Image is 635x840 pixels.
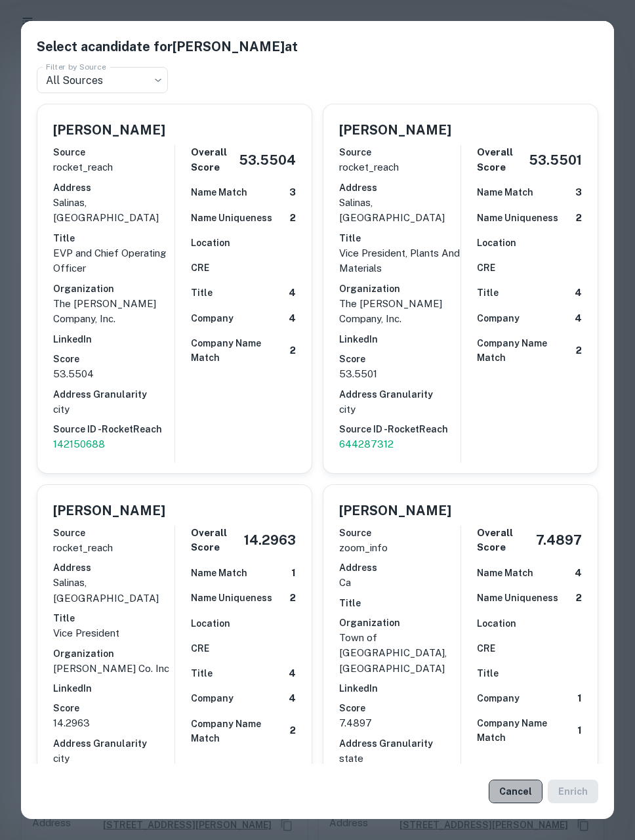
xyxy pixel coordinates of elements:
p: rocket_reach [339,159,461,175]
h6: Company Name Match [477,336,576,365]
a: 142150688 [53,436,174,452]
h6: LinkedIn [53,332,174,346]
h5: 53.5504 [239,150,296,170]
p: rocket_reach [53,540,174,556]
label: Filter by Source [46,61,106,72]
h6: Overall Score [477,526,536,555]
h6: Source ID - RocketReach [53,422,174,436]
h6: Organization [339,616,461,630]
h6: Location [477,616,516,631]
h6: Name Uniqueness [477,591,558,605]
h6: Name Uniqueness [477,211,558,225]
p: Vice President, Plants And Materials [339,245,461,276]
h6: Company Name Match [477,716,577,745]
h6: Title [477,285,499,300]
p: The [PERSON_NAME] Company, Inc. [53,296,174,327]
h6: 3 [289,185,296,200]
h6: Address Granularity [339,736,461,751]
p: Town of [GEOGRAPHIC_DATA], [GEOGRAPHIC_DATA] [339,630,461,677]
iframe: Chat Widget [569,735,635,798]
p: 14.2963 [53,715,174,731]
h6: 4 [289,285,296,301]
p: [PERSON_NAME] Co. Inc [53,661,174,677]
h6: 2 [290,343,296,358]
h6: 4 [289,311,296,326]
h6: Company [191,311,234,325]
h6: Location [477,236,516,250]
h5: 53.5501 [529,150,582,170]
p: 53.5501 [339,366,461,382]
h6: LinkedIn [53,681,174,696]
h5: 14.2963 [244,530,296,550]
h6: CRE [477,261,495,275]
p: city [53,751,174,766]
h5: Select a candidate for [PERSON_NAME] at [37,37,598,56]
p: salinas, [GEOGRAPHIC_DATA] [53,195,174,226]
h6: Source [53,526,174,540]
h6: LinkedIn [339,332,461,346]
h6: Source [53,145,174,159]
h6: 4 [289,691,296,706]
h6: Company Name Match [191,717,290,745]
h6: 1 [577,723,582,738]
h6: 4 [575,285,582,301]
p: The [PERSON_NAME] Company, Inc. [339,296,461,327]
h6: Address [339,180,461,195]
h6: Location [191,236,230,250]
h5: 7.4897 [536,530,582,550]
a: 644287312 [339,436,461,452]
h6: Overall Score [191,145,239,175]
p: ca [339,575,461,591]
h6: 1 [291,566,296,581]
h6: CRE [477,641,495,656]
h6: Organization [53,646,174,661]
h6: 3 [575,185,582,200]
h6: Source [339,526,461,540]
button: Cancel [489,780,543,803]
h6: Address Granularity [339,387,461,402]
h6: Company [191,691,234,705]
h6: Source [339,145,461,159]
p: 7.4897 [339,715,461,731]
h6: Location [191,616,230,631]
p: salinas, [GEOGRAPHIC_DATA] [339,195,461,226]
h6: CRE [191,641,209,656]
h6: Score [339,352,461,366]
h6: Address [53,180,174,195]
p: state [339,751,461,766]
h6: Score [53,352,174,366]
p: Vice President [53,625,174,641]
div: All Sources [37,67,168,93]
h6: Title [191,666,213,681]
h5: [PERSON_NAME] [339,120,451,140]
h6: Company [477,691,520,705]
p: salinas, [GEOGRAPHIC_DATA] [53,575,174,606]
p: city [53,402,174,417]
h6: Name Match [477,566,533,580]
h6: Overall Score [191,526,244,555]
h6: 4 [289,666,296,681]
h6: 4 [575,566,582,581]
h6: Title [339,596,461,610]
h6: Overall Score [477,145,529,175]
h6: Title [53,611,174,625]
h6: LinkedIn [339,681,461,696]
h5: [PERSON_NAME] [53,501,165,520]
h6: 1 [577,691,582,706]
p: EVP and Chief Operating Officer [53,245,174,276]
h6: Organization [53,282,174,296]
p: 53.5504 [53,366,174,382]
h6: Name Uniqueness [191,211,272,225]
h6: 2 [290,211,296,226]
h6: CRE [191,261,209,275]
h6: 2 [576,591,582,606]
h6: Name Match [191,566,247,580]
h6: 2 [576,343,582,358]
h6: Title [339,231,461,245]
h6: Company Name Match [191,336,290,365]
h6: 2 [290,591,296,606]
h6: Score [53,701,174,715]
h5: [PERSON_NAME] [339,501,451,520]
